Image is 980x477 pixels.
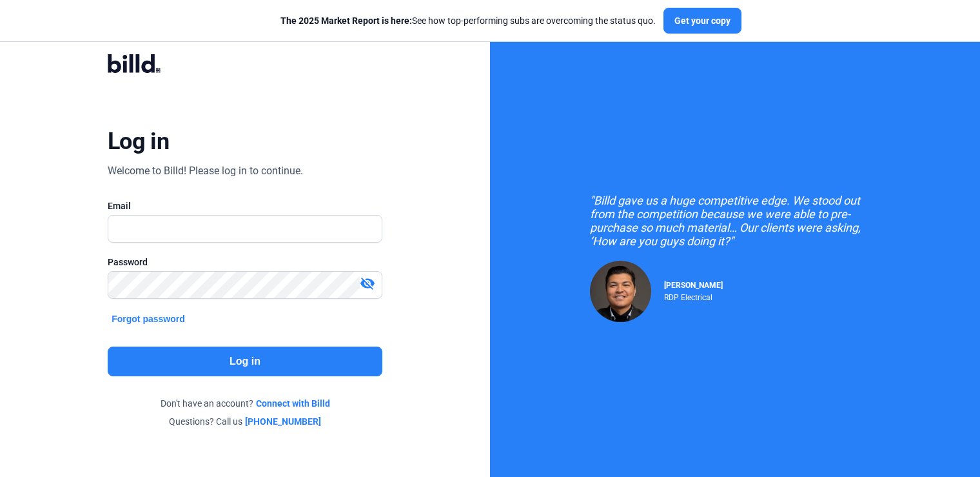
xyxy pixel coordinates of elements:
div: Welcome to Billd! Please log in to continue. [108,163,303,179]
button: Get your copy [663,8,741,34]
div: Don't have an account? [108,397,382,410]
div: RDP Electrical [664,290,723,302]
div: Log in [108,127,169,156]
mat-icon: visibility_off [360,276,375,291]
div: Questions? Call us [108,415,382,428]
div: Email [108,199,382,212]
a: Connect with Billd [256,397,330,410]
img: Raul Pacheco [590,261,651,322]
span: The 2025 Market Report is here: [280,15,412,26]
div: Password [108,256,382,269]
a: [PHONE_NUMBER] [245,415,321,428]
span: [PERSON_NAME] [664,281,723,290]
div: "Billd gave us a huge competitive edge. We stood out from the competition because we were able to... [590,194,880,248]
button: Log in [108,347,382,376]
div: See how top-performing subs are overcoming the status quo. [280,14,656,27]
button: Forgot password [108,312,189,326]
